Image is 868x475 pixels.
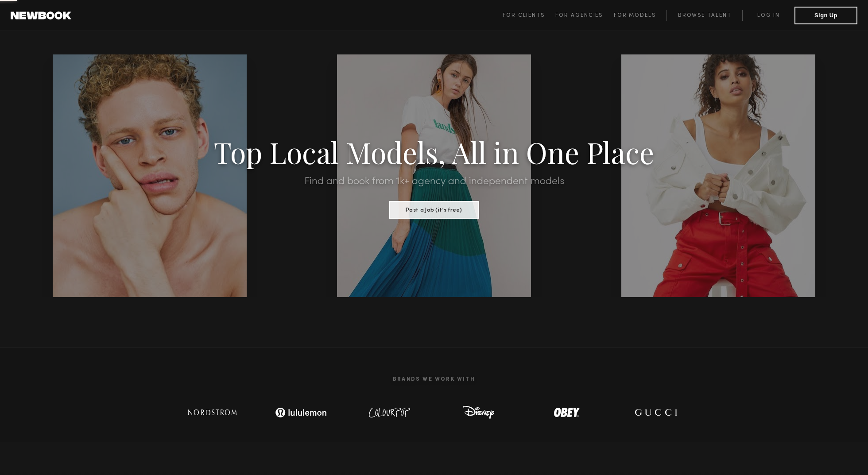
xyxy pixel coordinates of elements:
img: logo-lulu.svg [270,404,332,421]
h1: Top Local Models, All in One Place [65,138,803,166]
a: For Agencies [555,10,613,21]
span: For Clients [503,13,545,18]
img: logo-gucci.svg [627,404,684,421]
button: Sign Up [794,7,857,24]
h2: Brands We Work With [168,366,700,393]
a: For Clients [503,10,555,21]
img: logo-obey.svg [538,404,596,421]
a: Post a Job (it’s free) [389,204,479,214]
button: Post a Job (it’s free) [389,201,479,219]
h2: Find and book from 1k+ agency and independent models [65,176,803,187]
span: For Agencies [555,13,603,18]
a: For Models [614,10,667,21]
a: Browse Talent [666,10,742,21]
span: For Models [614,13,656,18]
a: Log in [742,10,794,21]
img: logo-nordstrom.svg [182,404,244,421]
img: logo-disney.svg [449,404,507,421]
img: logo-colour-pop.svg [361,404,418,421]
